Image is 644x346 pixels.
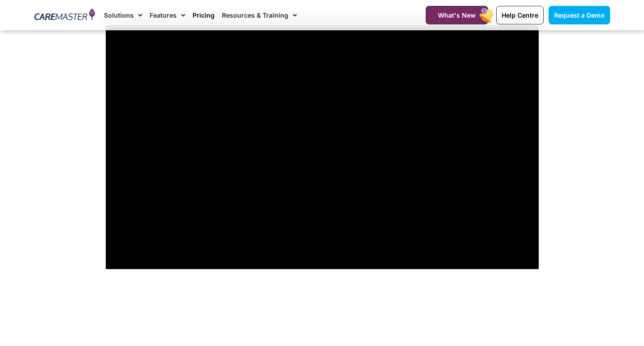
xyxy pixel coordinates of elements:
img: CareMaster Logo [34,9,95,22]
a: Help Centre [496,6,544,24]
a: Request a Demo [549,6,610,24]
a: What's New [426,6,488,24]
span: What's New [438,11,476,19]
span: Request a Demo [554,11,605,19]
span: Help Centre [502,11,538,19]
